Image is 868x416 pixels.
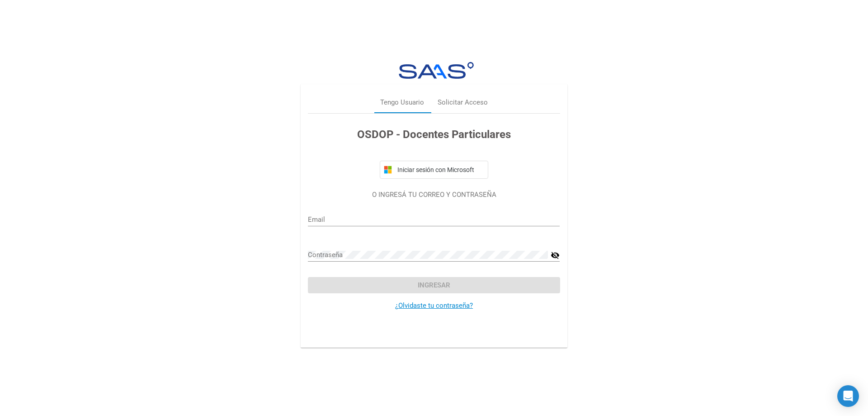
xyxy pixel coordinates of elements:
[308,126,560,143] h3: OSDOP - Docentes Particulares
[395,301,473,310] a: ¿Olvidaste tu contraseña?
[308,277,560,293] button: Ingresar
[418,281,450,289] span: Ingresar
[837,385,859,407] div: Open Intercom Messenger
[551,250,560,261] mat-icon: visibility_off
[438,97,488,108] div: Solicitar Acceso
[308,190,560,200] p: O INGRESÁ TU CORREO Y CONTRASEÑA
[380,97,424,108] div: Tengo Usuario
[380,161,488,179] button: Iniciar sesión con Microsoft
[396,166,484,173] span: Iniciar sesión con Microsoft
